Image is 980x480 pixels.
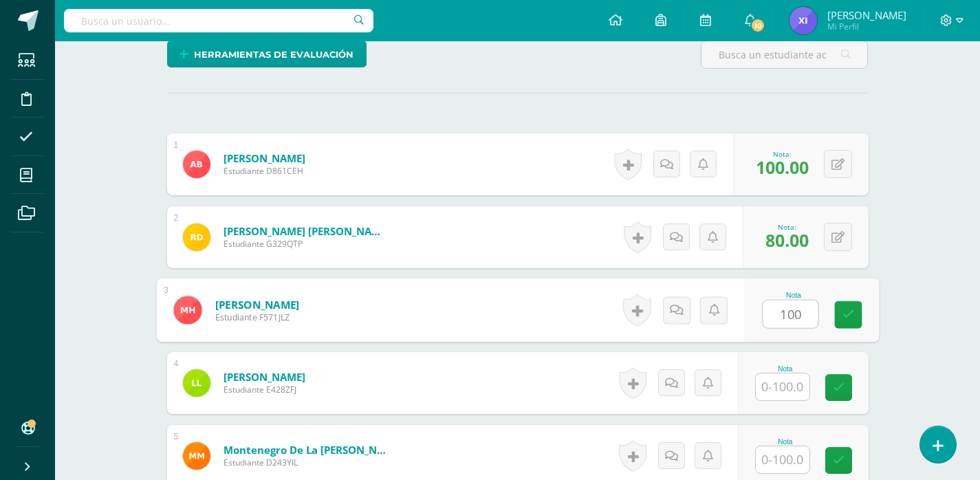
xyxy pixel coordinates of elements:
span: Estudiante D861CEH [224,165,305,177]
div: Nota [755,438,816,446]
input: 0-100.0 [756,373,809,400]
input: 0-100.0 [756,446,809,473]
span: Estudiante G329QTP [224,238,389,250]
a: [PERSON_NAME] [224,151,305,165]
span: Herramientas de evaluación [194,42,353,67]
a: [PERSON_NAME] [215,297,299,312]
img: 1d78fe0e7abd40f829284b7c7ce97193.png [790,7,817,34]
div: Nota: [756,149,809,159]
img: 2b52bc4b8c5f7d82112d3187a965c34b.png [183,223,210,251]
span: Estudiante F571JLZ [215,312,299,324]
input: 0-100.0 [763,301,818,328]
a: Montenegro de la [PERSON_NAME][GEOGRAPHIC_DATA] [224,443,389,457]
a: [PERSON_NAME] [PERSON_NAME] [224,224,389,238]
span: Mi Perfil [827,21,906,32]
img: a8d0fd7f97102caee64563a159d38a29.png [183,151,210,178]
span: 10 [750,18,765,33]
span: [PERSON_NAME] [827,8,906,22]
a: [PERSON_NAME] [224,370,305,384]
input: Busca un usuario... [64,9,373,32]
a: Herramientas de evaluación [167,41,367,67]
div: Nota [755,365,816,373]
span: Estudiante E428ZFJ [224,384,305,395]
div: Nota: [765,222,809,232]
span: 100.00 [756,155,809,179]
span: 80.00 [765,228,809,252]
div: Nota [762,292,825,299]
img: a477195578857758c8be47b3ca59e667.png [183,369,210,397]
img: 37c9fcc4a79d5c6184c3e12fdadcebfa.png [183,442,210,470]
span: Estudiante D243YIL [224,457,389,468]
img: 6d5f244bd56a493efdcc6e5c4b25ee36.png [173,296,202,324]
input: Busca un estudiante aquí... [701,41,867,68]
